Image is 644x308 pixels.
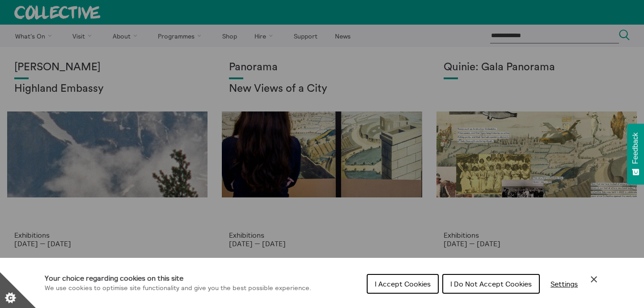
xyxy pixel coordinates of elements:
[367,274,439,294] button: I Accept Cookies
[442,274,540,294] button: I Do Not Accept Cookies
[551,279,578,288] span: Settings
[45,283,311,293] p: We use cookies to optimise site functionality and give you the best possible experience.
[589,274,599,285] button: Close Cookie Control
[450,279,532,288] span: I Do Not Accept Cookies
[45,273,311,283] h1: Your choice regarding cookies on this site
[627,124,644,184] button: Feedback - Show survey
[543,275,585,293] button: Settings
[375,279,431,288] span: I Accept Cookies
[631,133,640,164] span: Feedback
